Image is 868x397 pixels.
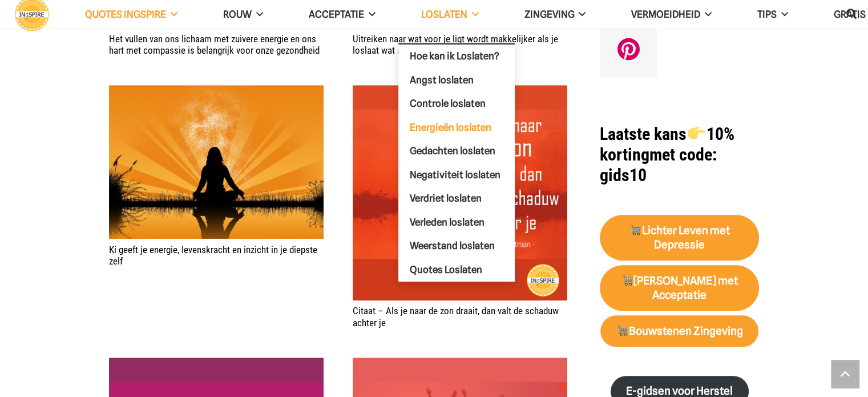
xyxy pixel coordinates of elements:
[421,9,467,20] span: Loslaten
[309,9,364,20] span: Acceptatie
[616,324,743,338] strong: Bouwstenen Zingeving
[600,124,759,186] h1: met code: gids10
[353,359,567,370] a: Spreuk – de beste therapie in de wereld is een time out met je vrienden
[353,33,558,56] a: Uitreiken naar wat voor je ligt wordt makkelijker als je loslaat wat achter je ligt
[410,50,499,62] span: Hoe kan ik Loslaten?
[398,45,515,69] a: Hoe kan ik Loslaten?
[353,85,567,300] img: Positieve spreuk: Als je naar de zon draait, dan valt de schaduw achter je
[600,21,657,78] a: Pinterest
[109,85,324,239] img: Ki / Qi: levensenergie levenskracht ingespire
[630,224,641,235] img: 🛒
[410,263,482,275] span: Quotes Loslaten
[410,193,482,204] span: Verdriet loslaten
[600,124,734,165] strong: Laatste kans 10% korting
[353,305,559,328] a: Citaat – Als je naar de zon draait, dan valt de schaduw achter je
[398,68,515,92] a: Angst loslaten
[410,169,500,180] span: Negativiteit loslaten
[398,92,515,116] a: Controle loslaten
[834,9,866,20] span: GRATIS
[109,33,320,56] a: Het vullen van ons lichaam met zuivere energie en ons hart met compassie is belangrijk voor onze ...
[109,359,324,370] a: Thich Nhat Hanh – Lach, haal adem, en neem de tijd
[410,74,474,85] span: Angst loslaten
[398,258,515,282] a: Quotes Loslaten
[398,115,515,139] a: Energieën loslaten
[223,9,252,20] span: ROUW
[410,240,495,251] span: Weerstand loslaten
[621,274,738,302] strong: [PERSON_NAME] met Acceptatie
[622,275,633,286] img: 🛒
[109,86,324,98] a: Ki geeft je energie, levenskracht en inzicht in je diepste zelf
[398,210,515,234] a: Verleden loslaten
[410,216,485,227] span: Verleden loslaten
[629,224,730,251] strong: Lichter Leven met Depressie
[524,9,574,20] span: Zingeving
[398,234,515,258] a: Weerstand loslaten
[631,9,700,20] span: VERMOEIDHEID
[398,139,515,163] a: Gedachten loslaten
[109,244,317,267] a: Ki geeft je energie, levenskracht en inzicht in je diepste zelf
[831,360,859,388] a: Terug naar top
[410,145,495,157] span: Gedachten loslaten
[353,86,567,98] a: Citaat – Als je naar de zon draait, dan valt de schaduw achter je
[600,215,759,260] a: 🛒Lichter Leven met Depressie
[600,315,758,347] a: 🛒Bouwstenen Zingeving
[410,121,491,133] span: Energieën loslaten
[398,163,515,187] a: Negativiteit loslaten
[410,98,486,109] span: Controle loslaten
[688,125,705,142] img: 👉
[840,1,863,28] a: Zoeken
[600,265,759,311] a: 🛒[PERSON_NAME] met Acceptatie
[85,9,166,20] span: QUOTES INGSPIRE
[617,325,628,336] img: 🛒
[757,9,777,20] span: TIPS
[398,187,515,211] a: Verdriet loslaten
